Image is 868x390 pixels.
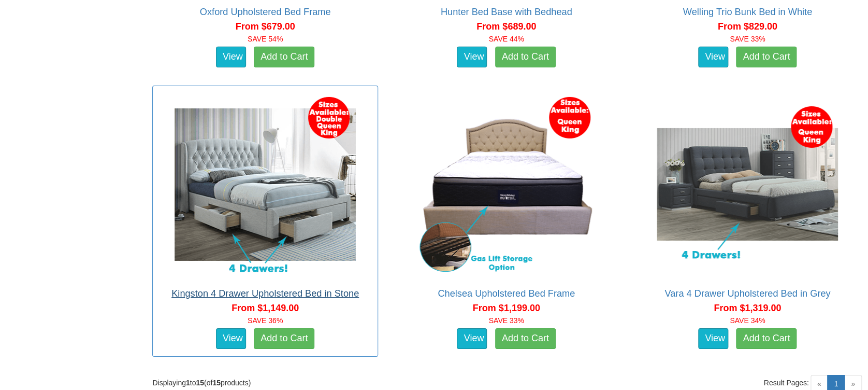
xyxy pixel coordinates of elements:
font: SAVE 54% [248,35,283,43]
a: View [216,328,246,349]
span: From $679.00 [236,21,295,32]
img: Kingston 4 Drawer Upholstered Bed in Stone [172,91,358,278]
span: From $689.00 [476,21,536,32]
div: Displaying to (of products) [144,378,506,388]
a: Add to Cart [495,47,556,67]
a: Add to Cart [736,328,797,349]
a: Oxford Upholstered Bed Frame [200,7,331,17]
a: View [216,47,246,67]
a: Vara 4 Drawer Upholstered Bed in Grey [664,288,830,299]
a: View [457,47,487,67]
font: SAVE 34% [730,316,765,325]
img: Vara 4 Drawer Upholstered Bed in Grey [654,91,841,278]
a: View [698,47,728,67]
a: Welling Trio Bunk Bed in White [683,7,812,17]
a: Add to Cart [254,328,314,349]
a: View [698,328,728,349]
a: View [457,328,487,349]
img: Chelsea Upholstered Bed Frame [413,91,600,278]
font: SAVE 33% [489,316,524,325]
strong: 15 [212,379,221,387]
span: From $1,199.00 [473,303,540,313]
a: Add to Cart [495,328,556,349]
font: SAVE 36% [248,316,283,325]
span: Result Pages: [763,378,808,388]
a: Add to Cart [736,47,797,67]
a: Hunter Bed Base with Bedhead [441,7,572,17]
strong: 15 [196,379,204,387]
span: From $829.00 [718,21,777,32]
a: Kingston 4 Drawer Upholstered Bed in Stone [171,288,359,299]
span: From $1,319.00 [714,303,781,313]
a: Add to Cart [254,47,314,67]
font: SAVE 44% [489,35,524,43]
strong: 1 [186,379,190,387]
span: From $1,149.00 [232,303,299,313]
a: Chelsea Upholstered Bed Frame [438,288,575,299]
font: SAVE 33% [730,35,765,43]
